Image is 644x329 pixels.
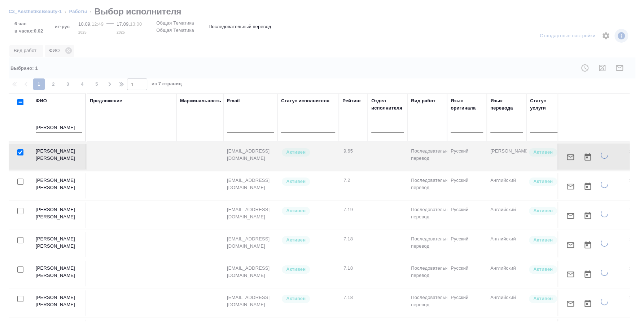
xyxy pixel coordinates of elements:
[17,208,23,214] input: Выбери исполнителей, чтобы отправить приглашение на работу
[180,97,221,104] div: Маржинальность
[579,236,596,254] button: Открыть календарь загрузки
[209,23,271,30] p: Последовательный перевод
[32,173,86,198] td: [PERSON_NAME] [PERSON_NAME]
[32,261,86,286] td: [PERSON_NAME] [PERSON_NAME]
[579,207,596,225] button: Открыть календарь загрузки
[281,97,329,104] div: Статус исполнителя
[342,97,361,104] div: Рейтинг
[562,178,579,195] button: Отправить предложение о работе
[530,97,562,112] div: Статус услуги
[32,290,86,316] td: [PERSON_NAME] [PERSON_NAME]
[562,266,579,283] button: Отправить предложение о работе
[579,295,596,312] button: Открыть календарь загрузки
[411,97,435,104] div: Вид работ
[17,266,23,273] input: Выбери исполнителей, чтобы отправить приглашение на работу
[490,97,523,112] div: Язык перевода
[32,144,86,169] td: [PERSON_NAME] [PERSON_NAME]
[36,97,47,104] div: ФИО
[562,236,579,254] button: Отправить предложение о работе
[17,179,23,185] input: Выбери исполнителей, чтобы отправить приглашение на работу
[562,295,579,312] button: Отправить предложение о работе
[451,97,483,112] div: Язык оригинала
[579,266,596,283] button: Открыть календарь загрузки
[579,178,596,195] button: Открыть календарь загрузки
[32,202,86,228] td: [PERSON_NAME] [PERSON_NAME]
[371,97,404,112] div: Отдел исполнителя
[17,237,23,243] input: Выбери исполнителей, чтобы отправить приглашение на работу
[17,296,23,302] input: Выбери исполнителей, чтобы отправить приглашение на работу
[227,97,240,104] div: Email
[562,207,579,225] button: Отправить предложение о работе
[32,232,86,257] td: [PERSON_NAME] [PERSON_NAME]
[90,97,122,104] div: Предложение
